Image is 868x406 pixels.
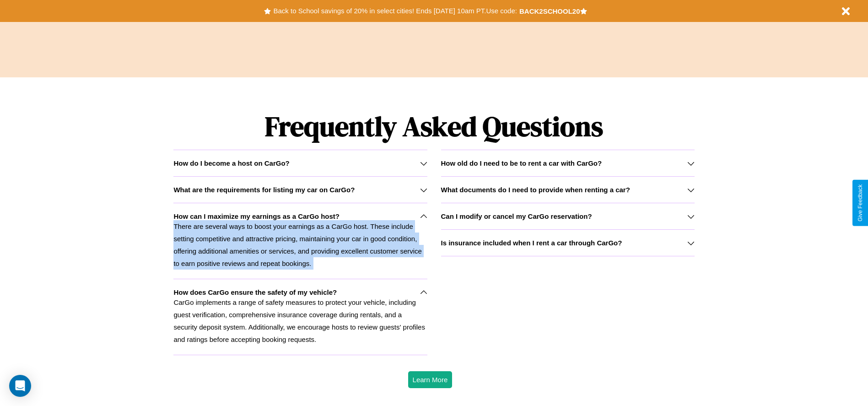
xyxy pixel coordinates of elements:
[173,212,340,220] h3: How can I maximize my earnings as a CarGo host?
[857,184,863,222] div: Give Feedback
[441,186,630,194] h3: What documents do I need to provide when renting a car?
[9,375,31,397] div: Open Intercom Messenger
[173,103,694,150] h1: Frequently Asked Questions
[271,5,519,17] button: Back to School savings of 20% in select cities! Ends [DATE] 10am PT.Use code:
[173,296,427,346] p: CarGo implements a range of safety measures to protect your vehicle, including guest verification...
[173,186,355,194] h3: What are the requirements for listing my car on CarGo?
[519,7,580,15] b: BACK2SCHOOL20
[173,159,289,167] h3: How do I become a host on CarGo?
[441,212,592,220] h3: Can I modify or cancel my CarGo reservation?
[408,371,453,388] button: Learn More
[441,159,602,167] h3: How old do I need to be to rent a car with CarGo?
[441,239,622,247] h3: Is insurance included when I rent a car through CarGo?
[173,220,427,270] p: There are several ways to boost your earnings as a CarGo host. These include setting competitive ...
[173,288,337,296] h3: How does CarGo ensure the safety of my vehicle?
